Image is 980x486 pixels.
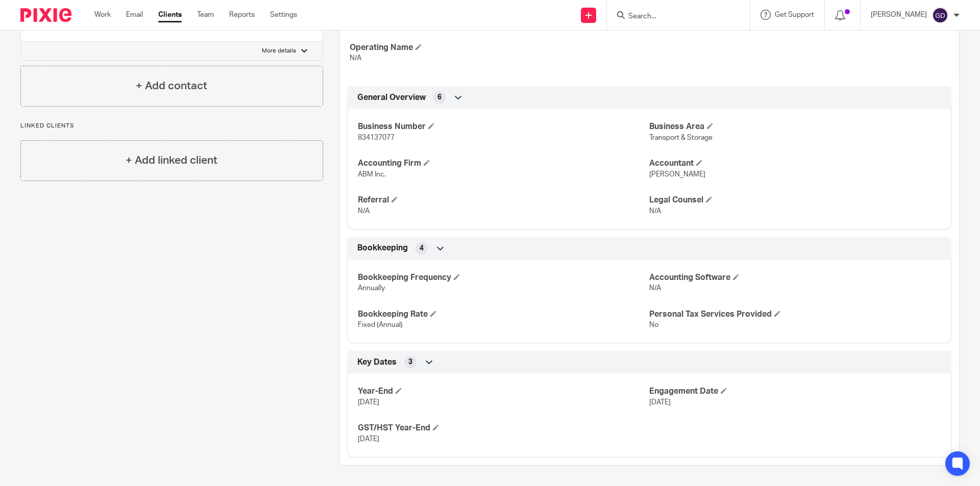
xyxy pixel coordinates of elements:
[197,10,214,20] a: Team
[649,134,713,141] span: Transport & Storage
[357,92,426,103] span: General Overview
[627,12,719,21] input: Search
[358,436,379,443] span: [DATE]
[20,8,71,22] img: Pixie
[871,10,927,20] p: [PERSON_NAME]
[357,357,397,368] span: Key Dates
[229,10,255,20] a: Reports
[932,7,948,23] img: svg%3E
[358,309,649,320] h4: Bookkeeping Rate
[649,208,661,215] span: N/A
[649,171,705,178] span: [PERSON_NAME]
[358,272,649,283] h4: Bookkeeping Frequency
[358,208,370,215] span: N/A
[408,357,412,367] span: 3
[649,399,671,406] span: [DATE]
[357,243,408,253] span: Bookkeeping
[358,321,403,328] span: Fixed (Annual)
[358,121,649,132] h4: Business Number
[358,134,395,141] span: 834137077
[20,122,323,130] p: Linked clients
[358,171,386,178] span: ABM Inc.
[649,121,941,132] h4: Business Area
[358,195,649,206] h4: Referral
[350,55,361,62] span: N/A
[358,158,649,169] h4: Accounting Firm
[649,309,941,320] h4: Personal Tax Services Provided
[775,11,814,18] span: Get Support
[649,158,941,169] h4: Accountant
[358,386,649,397] h4: Year-End
[649,195,941,206] h4: Legal Counsel
[420,243,424,253] span: 4
[649,321,658,328] span: No
[358,285,385,292] span: Annually
[126,10,143,20] a: Email
[126,152,217,168] h4: + Add linked client
[437,92,442,103] span: 6
[649,272,941,283] h4: Accounting Software
[649,285,661,292] span: N/A
[94,10,111,20] a: Work
[136,78,207,94] h4: + Add contact
[350,42,649,53] h4: Operating Name
[262,47,296,55] p: More details
[158,10,182,20] a: Clients
[358,399,379,406] span: [DATE]
[358,423,649,433] h4: GST/HST Year-End
[270,10,297,20] a: Settings
[649,386,941,397] h4: Engagement Date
